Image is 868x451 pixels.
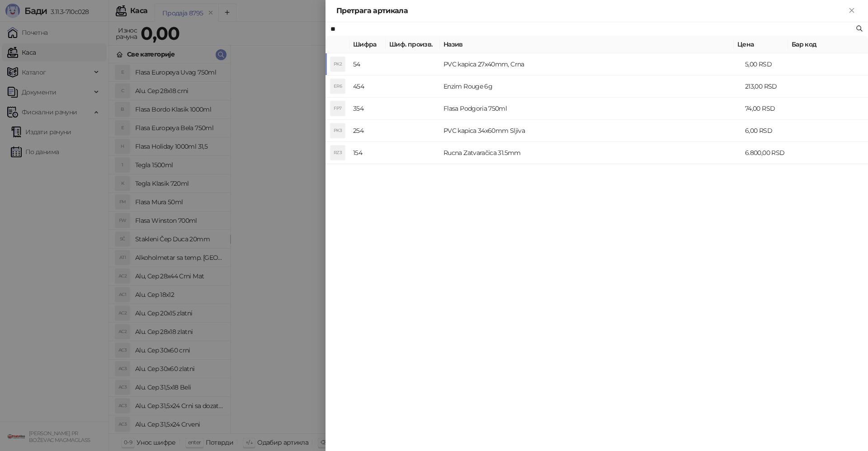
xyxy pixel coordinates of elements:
[440,53,741,75] td: PVC kapica 27x40mm, Crna
[440,120,741,142] td: PVC kapica 34x60mm Sljiva
[330,57,345,71] div: PK2
[330,146,345,160] div: RZ3
[440,142,741,164] td: Rucna Zatvaračica 31.5mm
[349,53,386,75] td: 54
[440,98,741,120] td: Flasa Podgoria 750ml
[741,120,796,142] td: 6,00 RSD
[741,142,796,164] td: 6.800,00 RSD
[386,36,440,53] th: Шиф. произв.
[741,53,796,75] td: 5,00 RSD
[330,101,345,116] div: FP7
[440,75,741,98] td: Enzim Rouge 6g
[741,75,796,98] td: 213,00 RSD
[349,75,386,98] td: 454
[734,36,788,53] th: Цена
[440,36,734,53] th: Назив
[788,36,860,53] th: Бар код
[330,123,345,138] div: PK3
[741,98,796,120] td: 74,00 RSD
[349,36,386,53] th: Шифра
[349,120,386,142] td: 254
[846,5,857,16] button: Close
[349,142,386,164] td: 154
[349,98,386,120] td: 354
[336,5,846,16] div: Претрага артикала
[330,79,345,94] div: ER6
